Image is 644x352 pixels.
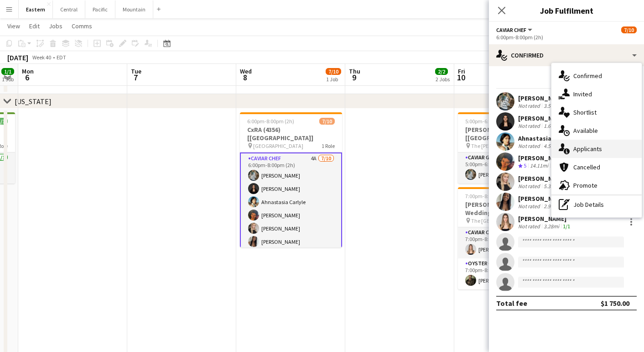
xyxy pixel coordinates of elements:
div: 1 Job [2,76,14,83]
span: 6:00pm-8:00pm (2h) [247,118,294,125]
span: Fri [458,67,465,75]
div: 3.28mi [542,223,561,230]
button: Mountain [115,0,153,18]
span: 1 Role [322,142,335,149]
div: 14.11mi [528,162,550,170]
span: Caviar Chef [496,26,526,33]
span: 5:00pm-6:00pm (1h) [465,118,512,125]
span: Confirmed [573,72,602,80]
span: Week 40 [30,54,53,61]
app-card-role: Caviar Chef4A7/106:00pm-8:00pm (2h)[PERSON_NAME][PERSON_NAME]Ahnastasia Carlyle[PERSON_NAME][PERS... [240,152,342,305]
app-card-role: Caviar Chef1/17:00pm-8:00pm (1h)[PERSON_NAME] [458,227,560,258]
div: [US_STATE] [15,97,52,106]
div: 4.55mi [542,142,561,149]
div: [PERSON_NAME] [518,114,572,122]
div: 3.57mi [542,102,561,109]
app-job-card: 5:00pm-6:00pm (1h)1/1[PERSON_NAME] (4304) [[GEOGRAPHIC_DATA]] The [PERSON_NAME] Berkshires (Lenox... [458,112,560,184]
span: 7/10 [621,26,637,33]
div: [PERSON_NAME] [518,174,572,183]
div: [PERSON_NAME] [518,94,572,102]
span: Tue [131,67,141,75]
div: EDT [57,54,66,61]
div: [DATE] [7,53,28,62]
span: 7:00pm-8:00pm (1h) [465,193,512,200]
app-card-role: Oyster Chef1/17:00pm-8:00pm (1h)[PERSON_NAME] [458,258,560,289]
span: 1/1 [1,68,14,75]
div: Confirmed [489,44,644,66]
span: Shortlist [573,108,597,116]
h3: Job Fulfilment [489,5,644,16]
span: Jobs [49,22,62,30]
div: Not rated [518,223,542,230]
div: 2 Jobs [436,76,450,83]
span: The [GEOGRAPHIC_DATA] [471,217,531,224]
div: Total fee [496,299,527,308]
app-card-role: Caviar Girl1/15:00pm-6:00pm (1h)[PERSON_NAME] [458,152,560,184]
span: Edit [29,22,40,30]
div: Not rated [518,183,542,189]
h3: [PERSON_NAME] (4304) [[GEOGRAPHIC_DATA]] [458,126,560,142]
a: Edit [26,20,43,32]
h3: CxRA (4356) [[GEOGRAPHIC_DATA]] [240,126,342,142]
div: 2.95mi [542,203,561,210]
span: 9 [348,72,360,83]
span: Wed [240,67,252,75]
div: Job Details [551,195,642,214]
span: 2/2 [435,68,448,75]
app-job-card: 6:00pm-8:00pm (2h)7/10CxRA (4356) [[GEOGRAPHIC_DATA]] [GEOGRAPHIC_DATA]1 RoleCaviar Chef4A7/106:0... [240,112,342,247]
div: 5.35mi [542,183,561,189]
span: The [PERSON_NAME] Berkshires (Lenox, [GEOGRAPHIC_DATA]) [471,142,540,149]
a: View [4,20,24,32]
span: Promote [573,181,597,189]
app-job-card: 7:00pm-8:00pm (1h)2/2[PERSON_NAME] Street Weddings + Events (4341) [[GEOGRAPHIC_DATA]] The [GEOGR... [458,187,560,289]
div: [PERSON_NAME] [518,194,572,203]
span: Invited [573,90,592,98]
button: Pacific [85,0,115,18]
div: Ahnastasia Carlyle [518,134,573,142]
button: Eastern [19,0,53,18]
div: $1 750.00 [601,299,629,308]
div: [PERSON_NAME] [518,215,572,223]
span: 6 [21,72,34,83]
h3: [PERSON_NAME] Street Weddings + Events (4341) [[GEOGRAPHIC_DATA]] [458,200,560,217]
div: 1 Job [326,76,341,83]
a: Jobs [45,20,66,32]
span: Applicants [573,145,602,153]
span: 7 [130,72,141,83]
span: View [7,22,20,30]
span: 7/10 [326,68,341,75]
span: Mon [22,67,34,75]
a: Comms [68,20,96,32]
span: Thu [349,67,360,75]
span: 8 [239,72,252,83]
div: Not rated [518,142,542,149]
span: Available [573,126,598,135]
span: Cancelled [573,163,600,171]
div: Not rated [518,102,542,109]
span: 10 [457,72,465,83]
span: 7/10 [319,118,335,125]
button: Caviar Chef [496,26,534,33]
app-skills-label: 1/1 [563,223,570,230]
div: Not rated [518,122,542,129]
div: [PERSON_NAME] [518,154,566,162]
span: [GEOGRAPHIC_DATA] [253,142,303,149]
button: Central [53,0,85,18]
span: 5 [524,162,526,169]
div: 6:00pm-8:00pm (2h) [496,34,637,41]
div: 1.64mi [542,122,561,129]
span: Comms [72,22,92,30]
div: Not rated [518,203,542,210]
